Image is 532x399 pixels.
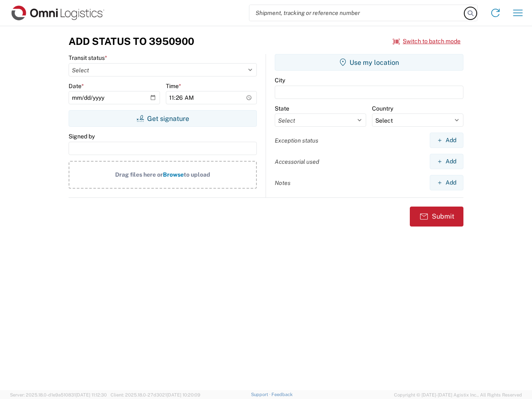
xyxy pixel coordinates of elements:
[166,82,181,90] label: Time
[10,392,107,397] span: Server: 2025.18.0-d1e9a510831
[249,5,465,21] input: Shipment, tracking or reference number
[111,392,200,397] span: Client: 2025.18.0-27d3021
[76,392,107,397] span: [DATE] 11:12:30
[430,175,463,190] button: Add
[271,392,293,397] a: Feedback
[393,34,461,48] button: Switch to batch mode
[251,392,272,397] a: Support
[430,154,463,169] button: Add
[275,179,291,187] label: Notes
[69,54,107,62] label: Transit status
[69,35,194,47] h3: Add Status to 3950900
[275,76,285,84] label: City
[410,207,463,227] button: Submit
[69,133,95,140] label: Signed by
[69,110,257,127] button: Get signature
[163,171,184,178] span: Browse
[430,133,463,148] button: Add
[275,158,319,165] label: Accessorial used
[394,391,522,399] span: Copyright © [DATE]-[DATE] Agistix Inc., All Rights Reserved
[69,82,84,90] label: Date
[167,392,200,397] span: [DATE] 10:20:09
[275,105,289,112] label: State
[372,105,393,112] label: Country
[184,171,210,178] span: to upload
[115,171,163,178] span: Drag files here or
[275,137,318,144] label: Exception status
[275,54,463,71] button: Use my location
